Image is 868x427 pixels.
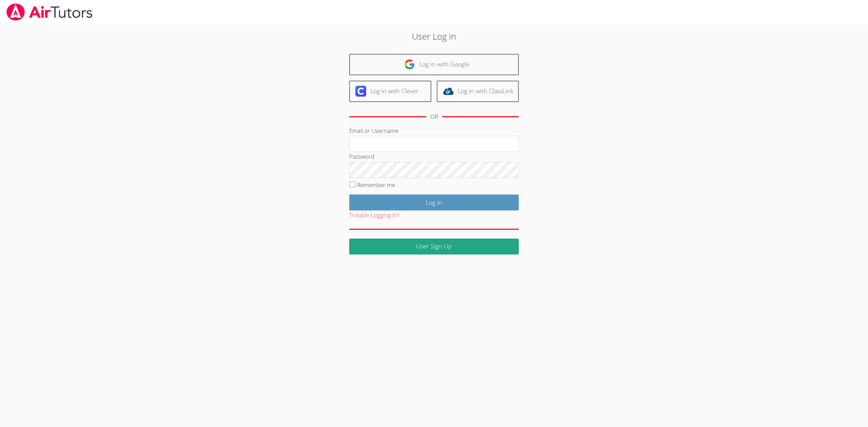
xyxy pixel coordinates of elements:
[437,81,519,102] a: Log in with ClassLink
[349,152,374,160] label: Password
[349,195,519,210] input: Log in
[349,239,519,255] a: User Sign Up
[200,30,668,43] h2: User Log in
[443,86,454,97] img: classlink-logo-d6bb404cc1216ec64c9a2012d9dc4662098be43eaf13dc465df04b49fa7ab582.svg
[404,59,415,70] img: google-logo-50288ca7cdecda66e5e0955fdab243c47b7ad437acaf1139b6f446037453330a.svg
[349,210,399,220] button: Trouble Logging In?
[355,86,366,97] img: clever-logo-6eab21bc6e7a338710f1a6ff85c0baf02591cd810cc4098c63d3a4b26e2feb20.svg
[430,112,438,122] div: OR
[349,81,431,102] a: Log in with Clever
[6,3,93,21] img: airtutors_banner-c4298cdbf04f3fff15de1276eac7730deb9818008684d7c2e4769d2f7ddbe033.png
[349,54,519,75] a: Log in with Google
[349,127,398,135] label: Email or Username
[357,181,395,189] label: Remember me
